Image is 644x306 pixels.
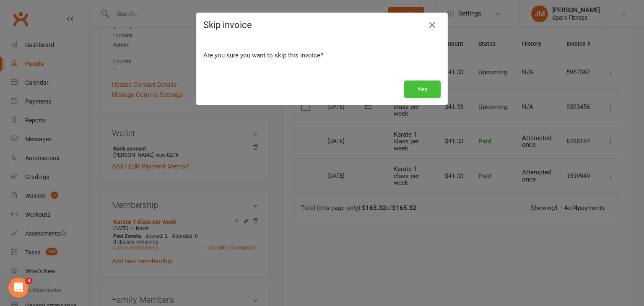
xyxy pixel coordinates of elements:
[8,277,29,298] iframe: Intercom live chat
[426,18,439,32] button: Close
[26,277,32,284] span: 3
[404,80,441,98] button: Yes
[203,20,441,30] h4: Skip invoice
[203,52,323,59] span: Are you sure you want to skip this invoice?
